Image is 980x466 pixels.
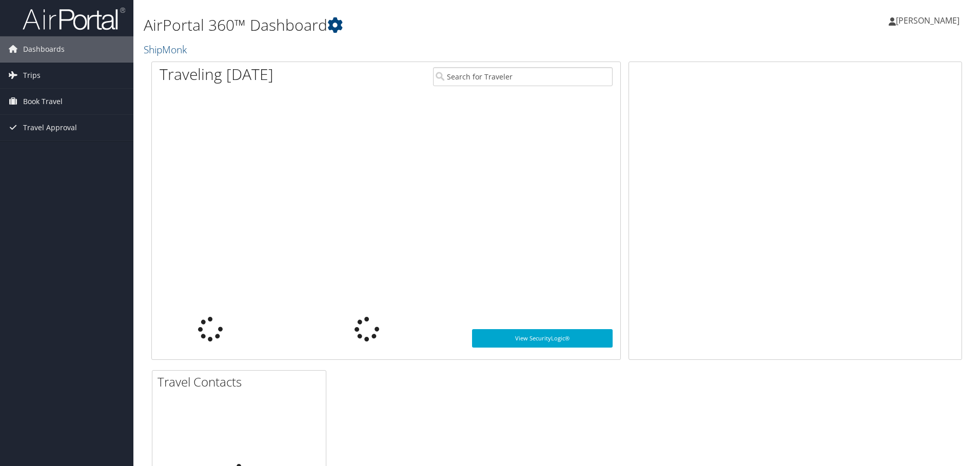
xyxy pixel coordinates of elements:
[160,64,273,85] h1: Traveling [DATE]
[23,7,125,31] img: airportal-logo.png
[23,115,77,140] span: Travel Approval
[889,5,970,36] a: [PERSON_NAME]
[896,15,959,26] span: [PERSON_NAME]
[158,373,326,391] h2: Travel Contacts
[23,89,63,114] span: Book Travel
[144,14,694,36] h1: AirPortal 360™ Dashboard
[472,329,613,348] a: View SecurityLogic®
[23,63,41,88] span: Trips
[23,36,65,62] span: Dashboards
[144,43,189,56] a: ShipMonk
[433,67,613,86] input: Search for Traveler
